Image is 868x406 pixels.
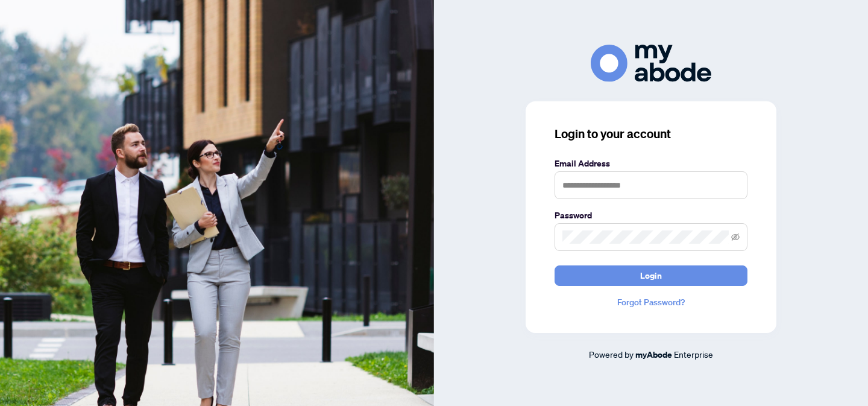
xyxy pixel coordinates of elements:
[589,349,634,360] span: Powered by
[555,265,747,286] button: Login
[640,266,662,285] span: Login
[555,209,747,222] label: Password
[591,45,711,81] img: ma-logo
[555,296,747,309] a: Forgot Password?
[731,233,740,241] span: eye-invisible
[555,157,747,170] label: Email Address
[555,125,747,142] h3: Login to your account
[635,348,672,361] a: myAbode
[674,349,713,360] span: Enterprise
